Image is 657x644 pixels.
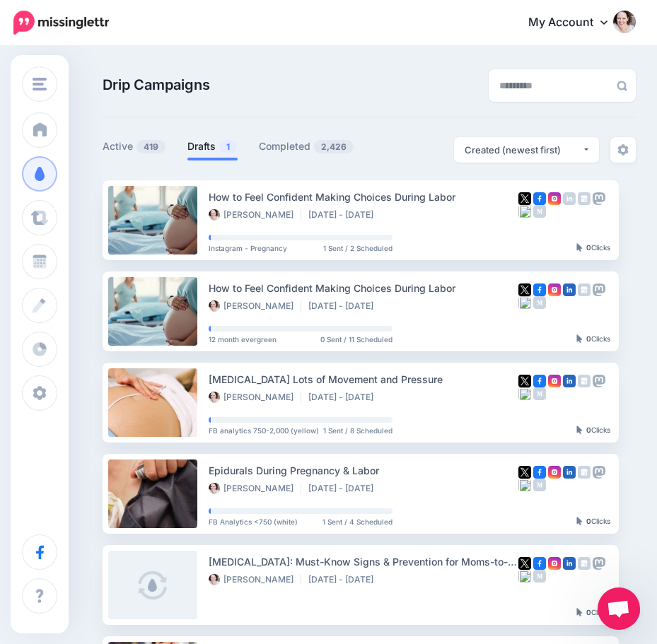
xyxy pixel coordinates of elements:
li: [DATE] - [DATE] [308,483,380,494]
img: settings-grey.png [617,144,629,156]
b: 0 [586,334,591,343]
img: pointer-grey-darker.png [576,334,583,343]
img: bluesky-grey-square.png [518,387,531,400]
img: pointer-grey-darker.png [576,426,583,434]
img: linkedin-square.png [563,557,576,570]
div: Open chat [598,587,640,630]
span: 419 [136,140,165,153]
div: Clicks [576,244,610,252]
li: [DATE] - [DATE] [308,300,380,312]
span: 1 Sent / 8 Scheduled [323,427,393,434]
img: mastodon-grey-square.png [593,192,605,205]
img: mastodon-grey-square.png [593,557,605,570]
img: bluesky-grey-square.png [518,296,531,309]
img: menu.png [33,78,47,90]
li: [DATE] - [DATE] [308,574,380,585]
div: Created (newest first) [465,144,582,157]
img: pointer-grey-darker.png [576,517,583,525]
b: 0 [586,243,591,252]
img: medium-grey-square.png [533,479,546,491]
img: Missinglettr [13,11,109,35]
img: instagram-square.png [548,283,561,296]
span: FB Analytics <750 (white) [209,518,298,525]
li: [DATE] - [DATE] [308,392,380,403]
li: [PERSON_NAME] [209,392,301,403]
img: mastodon-grey-square.png [593,283,605,296]
span: Instagram - Pregnancy [209,245,287,252]
img: linkedin-grey-square.png [563,192,576,205]
a: Active419 [103,138,166,155]
img: facebook-square.png [533,557,546,570]
span: 12 month evergreen [209,336,277,343]
img: pointer-grey-darker.png [576,243,583,252]
img: facebook-square.png [533,375,546,387]
a: Completed2,426 [259,138,354,155]
img: twitter-square.png [518,466,531,479]
div: How to Feel Confident Making Choices During Labor [209,280,518,296]
div: Clicks [576,335,610,344]
img: medium-grey-square.png [533,296,546,309]
img: bluesky-grey-square.png [518,205,531,218]
div: [MEDICAL_DATA]: Must-Know Signs & Prevention for Moms-to-Be - YouTube [209,554,518,570]
span: 1 [219,140,237,153]
span: 1 Sent / 2 Scheduled [323,245,393,252]
img: twitter-square.png [518,557,531,570]
img: mastodon-grey-square.png [593,466,605,479]
img: bluesky-grey-square.png [518,570,531,582]
li: [PERSON_NAME] [209,483,301,494]
img: mastodon-grey-square.png [593,375,605,387]
b: 0 [586,608,591,616]
b: 0 [586,517,591,525]
img: facebook-square.png [533,466,546,479]
img: google_business-grey-square.png [578,375,591,387]
li: [PERSON_NAME] [209,300,301,312]
img: linkedin-square.png [563,466,576,479]
img: linkedin-square.png [563,283,576,296]
img: medium-grey-square.png [533,387,546,400]
span: Drip Campaigns [103,77,210,93]
img: linkedin-square.png [563,375,576,387]
img: instagram-square.png [548,466,561,479]
img: twitter-square.png [518,192,531,205]
img: google_business-grey-square.png [578,557,591,570]
div: Clicks [576,426,610,435]
img: facebook-square.png [533,192,546,205]
img: twitter-square.png [518,283,531,296]
li: [PERSON_NAME] [209,209,301,221]
img: google_business-grey-square.png [578,192,591,205]
a: My Account [514,6,636,40]
img: bluesky-grey-square.png [518,479,531,491]
span: FB analytics 750-2,000 (yellow) [209,427,319,434]
img: medium-grey-square.png [533,205,546,218]
a: Drafts1 [187,138,238,155]
b: 0 [586,426,591,434]
img: medium-grey-square.png [533,570,546,582]
span: 2,426 [314,140,354,153]
span: 1 Sent / 4 Scheduled [322,518,393,525]
img: google_business-grey-square.png [578,283,591,296]
img: twitter-square.png [518,375,531,387]
div: Clicks [576,517,610,526]
img: instagram-square.png [548,557,561,570]
div: Epidurals During Pregnancy & Labor [209,462,518,479]
img: google_business-grey-square.png [578,466,591,479]
img: facebook-square.png [533,283,546,296]
li: [DATE] - [DATE] [308,209,380,221]
li: [PERSON_NAME] [209,574,301,585]
img: search-grey-6.png [617,81,627,91]
img: instagram-square.png [548,375,561,387]
img: pointer-grey-darker.png [576,608,583,616]
img: instagram-square.png [548,192,561,205]
div: Clicks [576,609,610,617]
span: 0 Sent / 11 Scheduled [320,336,393,343]
div: [MEDICAL_DATA] Lots of Movement and Pressure [209,371,518,387]
button: Created (newest first) [454,137,599,163]
div: How to Feel Confident Making Choices During Labor [209,189,518,205]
